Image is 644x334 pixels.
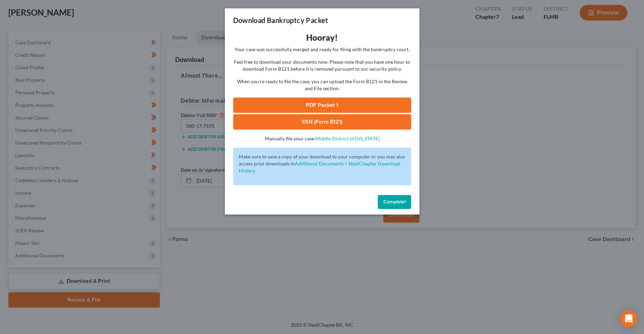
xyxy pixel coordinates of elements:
p: Feel free to download your documents now. Please note that you have one hour to download Form B12... [233,59,411,72]
h3: Hooray! [233,32,411,43]
a: PDF Packet 1 [233,98,411,113]
p: When you're ready to file the case, you can upload the Form B121 in the Review and File section. [233,78,411,92]
h3: Download Bankruptcy Packet [233,15,328,25]
p: Make sure to save a copy of your download to your computer or you may also access prior downloads in [239,153,406,174]
a: SSN (Form B121) [233,114,411,130]
button: Complete! [378,195,411,209]
a: Additional Documents > NextChapter Download History. [239,161,400,173]
p: Manually file your case: [233,135,411,142]
p: Your case was successfully merged and ready for filing with the bankruptcy court. [233,46,411,53]
div: Open Intercom Messenger [620,310,637,327]
a: Middle District of [US_STATE] [316,135,380,141]
span: Complete! [383,199,406,205]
